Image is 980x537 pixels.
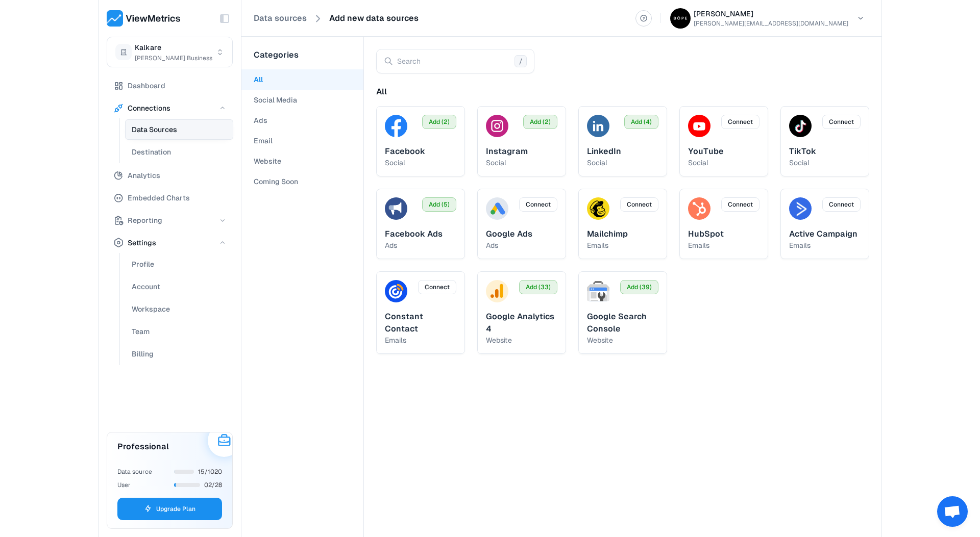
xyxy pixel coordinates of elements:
[425,283,450,292] span: Connect
[422,115,456,129] button: Add (2)
[631,117,652,126] span: Add (4)
[486,280,508,302] img: Google Analytics 4
[429,200,450,209] span: Add (5)
[486,335,557,345] p: website
[385,146,425,157] span: Facebook
[128,169,160,182] span: Analytics
[937,496,968,527] div: Open chat
[132,258,154,270] span: Profile
[254,12,307,24] a: Data sources
[385,115,407,137] img: Facebook
[721,115,759,129] button: Connect
[486,240,557,250] p: ads
[128,237,156,249] span: Settings
[627,200,652,209] span: Connect
[125,299,233,319] button: Workspace
[514,55,527,67] span: /
[587,240,658,250] p: emails
[107,233,233,253] button: Settings
[132,146,171,158] span: Destination
[822,115,861,129] button: Connect
[128,102,170,114] span: Connections
[422,197,456,212] button: Add (5)
[128,192,190,204] span: Embedded Charts
[125,321,233,342] button: Team
[125,254,233,274] a: Profile
[125,119,233,140] button: Data Sources
[620,197,658,212] button: Connect
[526,200,551,209] span: Connect
[385,158,456,168] p: social
[107,165,233,186] button: Analytics
[397,54,510,68] input: Search
[241,131,363,151] button: Email
[688,158,759,168] p: social
[385,280,407,302] img: Constant Contact
[385,240,456,250] p: ads
[519,197,557,212] button: Connect
[530,117,551,126] span: Add (2)
[789,228,857,239] span: Active Campaign
[486,146,528,157] span: Instagram
[241,151,363,171] button: Website
[254,10,629,27] nav: breadcrumb
[789,146,816,157] span: TikTok
[128,214,162,226] span: Reporting
[125,276,233,297] button: Account
[198,467,222,476] span: 15/1020
[829,200,854,209] span: Connect
[688,228,724,239] span: HubSpot
[132,348,154,360] span: Billing
[107,188,233,208] button: Embedded Charts
[587,197,609,220] img: Mailchimp
[241,90,363,110] button: Social Media
[728,200,753,209] span: Connect
[385,197,407,220] img: Facebook Ads
[128,80,165,92] span: Dashboard
[587,280,609,302] img: Google Search Console
[254,49,351,61] p: Categories
[829,117,854,126] span: Connect
[376,86,869,102] div: All
[204,480,222,490] span: 02/28
[789,197,812,220] img: Active Campaign
[523,115,557,129] button: Add (2)
[587,311,647,334] span: Google Search Console
[385,311,423,334] span: Constant Contact
[486,311,554,334] span: Google Analytics 4
[486,197,508,220] img: Google Ads
[117,468,152,476] span: Data source
[688,240,759,250] p: emails
[587,146,621,157] span: LinkedIn
[329,12,419,24] a: Add new data sources
[429,117,450,126] span: Add (2)
[694,19,848,28] p: [PERSON_NAME][EMAIL_ADDRESS][DOMAIN_NAME]
[519,280,557,294] button: Add (33)
[526,283,551,292] span: Add (33)
[670,8,691,29] img: Jeane Bope
[241,69,363,90] button: All
[385,228,443,239] span: Facebook Ads
[385,335,456,345] p: emails
[117,498,222,520] button: Upgrade Plan
[125,344,233,364] button: Billing
[125,142,233,162] button: Destination
[107,75,233,96] button: Dashboard
[486,228,532,239] span: Google Ads
[486,158,557,168] p: social
[694,9,848,19] h6: [PERSON_NAME]
[624,115,658,129] button: Add (4)
[587,158,658,168] p: social
[135,41,161,54] span: Kalkare
[132,325,150,338] span: Team
[107,210,233,231] button: Reporting
[587,228,628,239] span: Mailchimp
[117,441,169,453] h3: Professional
